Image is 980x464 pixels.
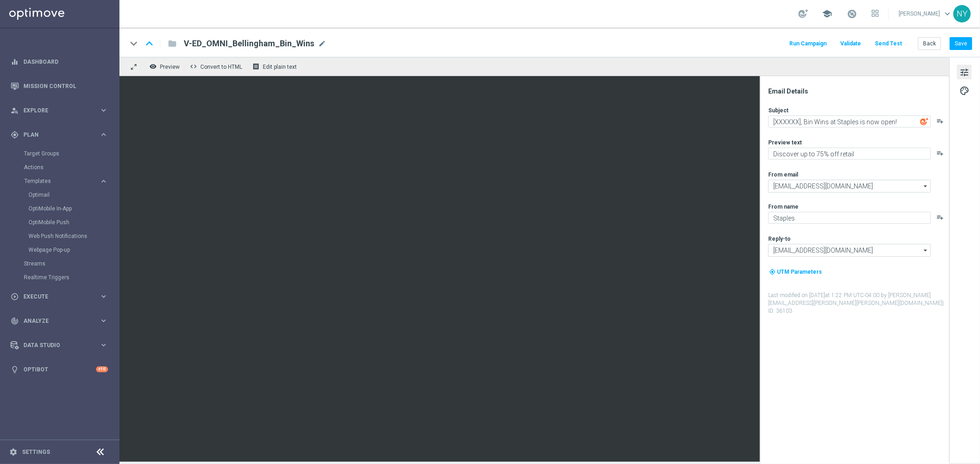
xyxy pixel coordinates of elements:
label: From name [768,203,799,210]
button: playlist_add [936,149,944,157]
input: Select [768,180,931,193]
i: keyboard_arrow_right [99,130,108,139]
div: Templates [24,174,119,257]
span: Preview [160,64,180,70]
div: Templates keyboard_arrow_right [24,177,108,185]
div: OptiMobile In-App [28,202,119,215]
a: OptiMobile In-App [28,205,96,212]
button: Validate [839,38,862,50]
i: keyboard_arrow_right [99,177,108,186]
button: lightbulb Optibot +10 [10,366,108,373]
i: arrow_drop_down [921,180,930,192]
button: equalizer Dashboard [10,58,108,66]
span: Validate [840,40,861,47]
button: Mission Control [10,83,108,90]
div: Analyze [11,317,99,325]
span: Analyze [23,318,99,324]
div: Realtime Triggers [24,271,119,284]
span: Convert to HTML [200,64,242,70]
span: Explore [23,108,99,113]
i: keyboard_arrow_right [99,292,108,301]
div: Optibot [11,357,108,381]
button: playlist_add [936,214,944,221]
div: Data Studio [11,341,99,349]
a: Optimail [28,191,96,199]
span: tune [959,66,969,78]
span: palette [959,85,969,97]
button: track_changes Analyze keyboard_arrow_right [10,317,108,325]
button: playlist_add [936,117,944,125]
i: keyboard_arrow_up [142,37,156,50]
div: Explore [11,106,99,115]
i: lightbulb [11,365,19,374]
i: person_search [11,106,19,115]
button: code Convert to HTML [187,61,246,72]
button: play_circle_outline Execute keyboard_arrow_right [10,293,108,300]
a: Dashboard [23,50,108,74]
i: play_circle_outline [11,293,19,301]
button: Data Studio keyboard_arrow_right [10,342,108,349]
button: remove_red_eye Preview [147,61,184,72]
a: Actions [24,164,96,171]
span: V-ED_OMNI_Bellingham_Bin_Wins [184,38,314,49]
a: Optibot [23,357,96,381]
button: Save [950,37,972,50]
a: Webpage Pop-up [28,246,96,254]
span: Execute [23,294,99,299]
div: Dashboard [11,50,108,74]
div: Plan [11,131,99,139]
div: Streams [24,257,119,271]
div: NY [953,5,971,22]
button: Back [918,37,941,50]
span: UTM Parameters [777,269,822,275]
div: Target Groups [24,147,119,160]
span: mode_edit [318,39,326,48]
button: Send Test [873,38,903,50]
label: Subject [768,107,788,114]
a: Target Groups [24,150,96,157]
a: [PERSON_NAME]keyboard_arrow_down [898,7,953,21]
div: Webpage Pop-up [28,243,119,257]
label: From email [768,171,798,178]
button: person_search Explore keyboard_arrow_right [10,107,108,114]
div: Optimail [28,188,119,202]
label: Preview text [768,139,802,146]
div: Actions [24,160,119,174]
button: palette [957,83,972,98]
a: Settings [22,449,50,455]
img: optiGenie.svg [920,117,929,126]
label: Reply-to [768,235,791,243]
i: arrow_drop_down [921,244,930,256]
label: Last modified on [DATE] at 1:22 PM UTC-04:00 by [PERSON_NAME][EMAIL_ADDRESS][PERSON_NAME][PERSON_... [768,292,948,315]
a: OptiMobile Push [28,219,96,226]
div: Mission Control [11,74,108,98]
i: settings [9,448,17,456]
div: Execute [11,293,99,301]
i: remove_red_eye [149,63,157,70]
i: keyboard_arrow_right [99,316,108,325]
i: my_location [769,269,776,275]
div: Web Push Notifications [28,229,119,243]
a: Streams [24,260,96,267]
button: gps_fixed Plan keyboard_arrow_right [10,131,108,138]
input: Select [768,244,931,257]
button: receipt Edit plain text [250,61,301,72]
span: keyboard_arrow_down [942,9,952,19]
div: OptiMobile Push [28,215,119,229]
i: gps_fixed [11,131,19,139]
span: school [822,9,832,19]
i: track_changes [11,317,19,325]
span: Edit plain text [263,64,297,70]
button: tune [957,65,972,79]
div: Email Details [768,87,948,95]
